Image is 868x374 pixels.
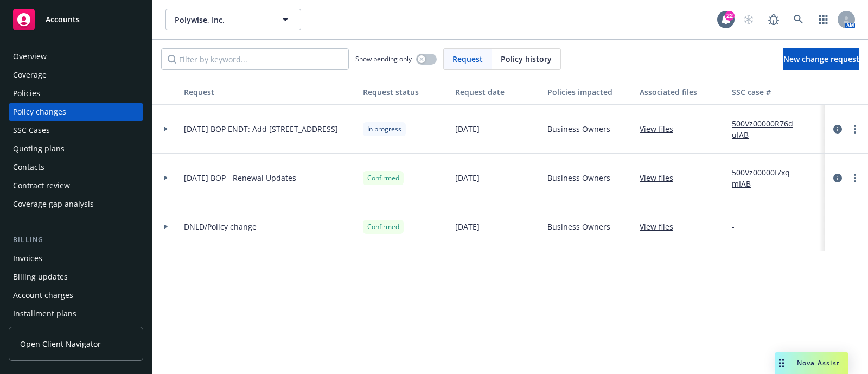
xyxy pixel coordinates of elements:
div: Contacts [13,159,44,176]
button: Nova Assist [775,352,848,374]
span: New change request [783,54,859,64]
div: Coverage gap analysis [13,195,94,213]
span: Confirmed [367,173,399,183]
a: View files [640,172,682,183]
div: Request date [455,86,539,98]
a: Installment plans [9,305,143,322]
a: Search [788,9,809,30]
a: SSC Cases [9,122,143,139]
a: View files [640,221,682,232]
span: Business Owners [547,221,610,232]
div: Coverage [13,66,47,84]
span: Business Owners [547,172,610,183]
a: Switch app [813,9,834,30]
a: Start snowing [738,9,759,30]
a: Coverage [9,66,143,84]
span: [DATE] BOP ENDT: Add [STREET_ADDRESS] [184,123,338,135]
span: Accounts [46,15,80,24]
a: Coverage gap analysis [9,195,143,213]
a: circleInformation [831,172,844,185]
a: New change request [783,48,859,70]
div: SSC Cases [13,122,50,139]
div: Billing updates [13,268,68,286]
div: Request [184,86,354,98]
span: Business Owners [547,123,610,135]
span: [DATE] BOP - Renewal Updates [184,172,296,183]
div: Policies [13,85,40,102]
a: Billing updates [9,268,143,286]
div: Associated files [640,86,723,98]
div: Policies impacted [547,86,631,98]
span: [DATE] [455,123,480,135]
span: Nova Assist [797,358,840,367]
a: Policies [9,85,143,102]
a: Account charges [9,287,143,304]
button: Request status [359,79,451,105]
a: Invoices [9,250,143,267]
a: Policy changes [9,103,143,121]
div: Account charges [13,287,73,304]
span: DNLD/Policy change [184,221,257,232]
span: [DATE] [455,221,480,232]
div: Overview [13,48,47,65]
div: Invoices [13,250,42,267]
span: Polywise, Inc. [175,14,269,26]
button: Policies impacted [543,79,635,105]
a: View files [640,123,682,135]
div: 22 [725,11,735,21]
a: more [848,172,861,185]
a: Overview [9,48,143,65]
button: Request [180,79,359,105]
span: Open Client Navigator [20,338,101,350]
button: Request date [451,79,543,105]
span: Confirmed [367,222,399,232]
a: Contract review [9,177,143,194]
input: Filter by keyword... [161,48,349,70]
div: Contract review [13,177,70,194]
span: [DATE] [455,172,480,183]
a: 500Vz00000R76duIAB [732,118,805,141]
div: Billing [9,234,143,245]
a: Accounts [9,4,143,35]
a: more [848,123,861,136]
span: - [732,221,735,232]
span: Show pending only [355,54,412,64]
a: Contacts [9,159,143,176]
span: Policy history [501,53,552,65]
span: Request [452,53,483,65]
div: Installment plans [13,305,76,322]
div: SSC case # [732,86,805,98]
button: SSC case # [727,79,809,105]
a: Quoting plans [9,140,143,157]
button: Associated files [635,79,727,105]
div: Drag to move [775,352,788,374]
span: In progress [367,124,401,134]
div: Quoting plans [13,140,65,157]
div: Request status [363,86,446,98]
div: Toggle Row Expanded [152,105,180,154]
a: Report a Bug [763,9,784,30]
div: Toggle Row Expanded [152,202,180,251]
div: Policy changes [13,103,66,121]
div: Toggle Row Expanded [152,154,180,202]
a: circleInformation [831,123,844,136]
a: 500Vz00000I7xqmIAB [732,167,805,189]
button: Polywise, Inc. [165,9,301,30]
